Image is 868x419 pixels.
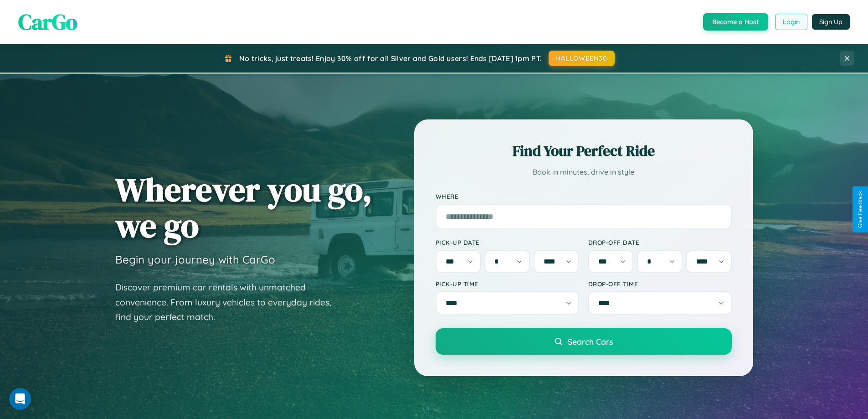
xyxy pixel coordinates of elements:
[239,54,542,63] span: No tricks, just treats! Enjoy 30% off for all Silver and Gold users! Ends [DATE] 1pm PT.
[857,191,863,228] div: Give Feedback
[436,141,732,161] h2: Find Your Perfect Ride
[436,280,579,288] label: Pick-up Time
[549,51,615,66] button: HALLOWEEN30
[115,280,343,325] p: Discover premium car rentals with unmatched convenience. From luxury vehicles to everyday rides, ...
[812,14,850,30] button: Sign Up
[436,192,732,200] label: Where
[115,253,275,266] h3: Begin your journey with CarGo
[568,336,613,347] span: Search Cars
[436,238,579,246] label: Pick-up Date
[436,328,732,355] button: Search Cars
[436,166,732,179] p: Book in minutes, drive in style
[703,13,768,31] button: Become a Host
[775,14,807,30] button: Login
[9,388,31,410] iframe: Intercom live chat
[588,280,732,288] label: Drop-off Time
[115,171,372,243] h1: Wherever you go, we go
[588,238,732,246] label: Drop-off Date
[18,7,77,37] span: CarGo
